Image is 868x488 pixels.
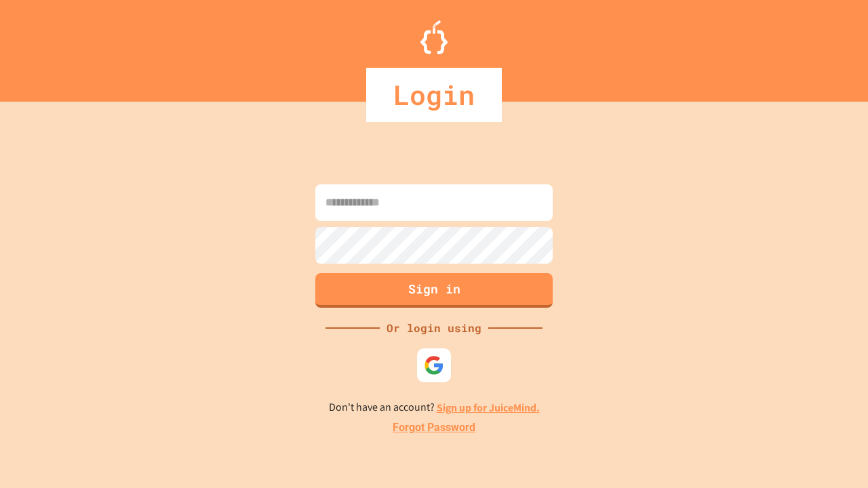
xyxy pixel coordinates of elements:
[315,273,553,308] button: Sign in
[811,434,854,474] iframe: chat widget
[380,320,488,336] div: Or login using
[437,401,540,415] a: Sign up for JuiceMind.
[366,68,502,122] div: Login
[329,399,540,416] p: Don't have an account?
[755,375,854,432] iframe: chat widget
[420,20,448,54] img: Logo.svg
[393,420,475,436] a: Forgot Password
[424,355,444,375] img: google-icon.svg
